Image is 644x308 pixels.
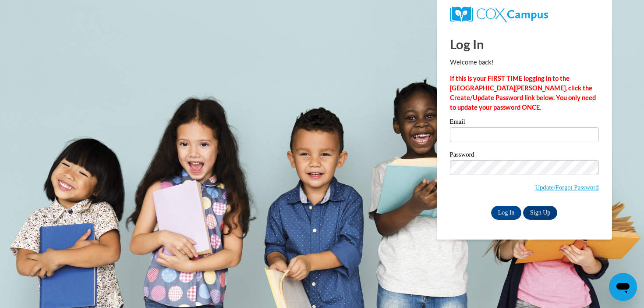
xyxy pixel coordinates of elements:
[450,75,596,111] strong: If this is your FIRST TIME logging in to the [GEOGRAPHIC_DATA][PERSON_NAME], click the Create/Upd...
[450,118,599,127] label: Email
[450,151,599,160] label: Password
[491,206,522,220] input: Log In
[450,7,548,22] img: COX Campus
[523,206,557,220] a: Sign Up
[535,184,598,191] a: Update/Forgot Password
[609,273,637,301] iframe: Button to launch messaging window
[450,7,599,22] a: COX Campus
[450,57,599,67] p: Welcome back!
[450,35,599,53] h1: Log In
